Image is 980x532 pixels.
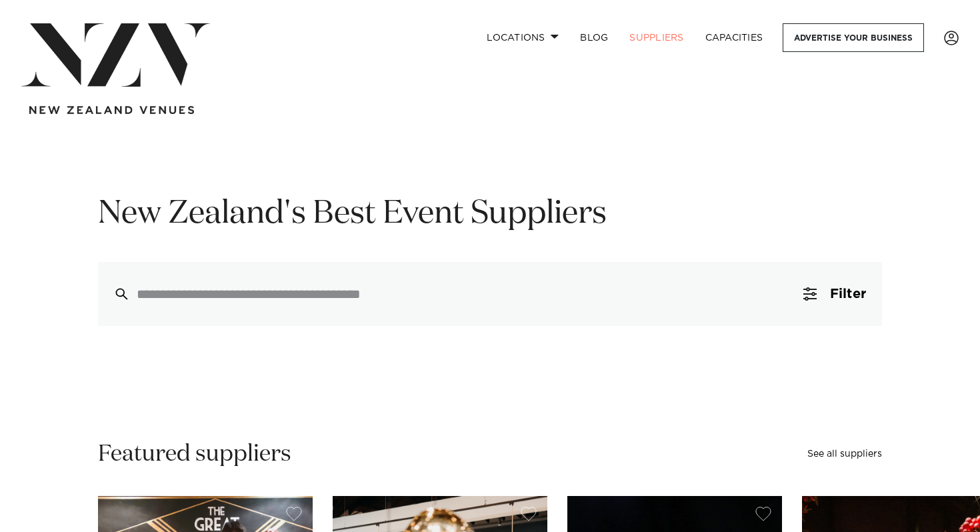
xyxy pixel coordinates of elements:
[476,23,569,52] a: Locations
[619,23,694,52] a: SUPPLIERS
[98,439,291,469] h2: Featured suppliers
[21,23,210,87] img: nzv-logo.png
[830,287,866,301] span: Filter
[783,23,924,52] a: Advertise your business
[98,193,882,235] h1: New Zealand's Best Event Suppliers
[29,106,194,115] img: new-zealand-venues-text.png
[807,449,882,459] a: See all suppliers
[695,23,774,52] a: Capacities
[569,23,619,52] a: BLOG
[787,262,882,326] button: Filter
